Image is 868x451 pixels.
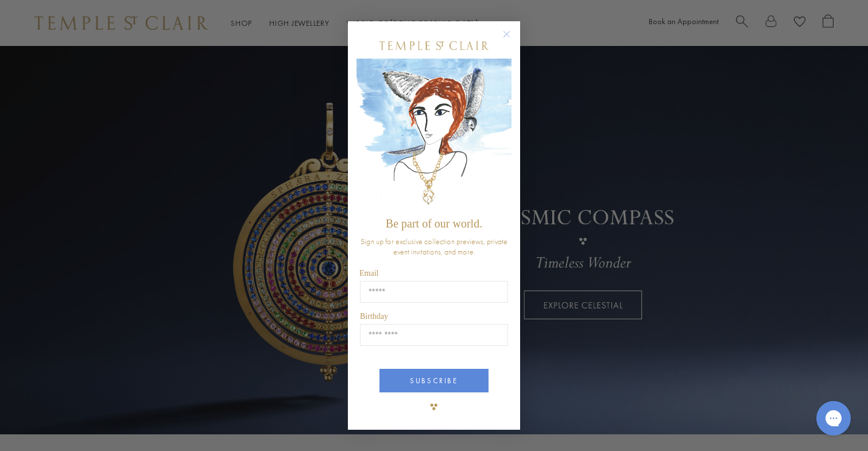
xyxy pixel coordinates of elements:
[423,395,445,418] img: TSC
[359,269,378,277] span: Email
[356,59,511,212] img: c4a9eb12-d91a-4d4a-8ee0-386386f4f338.jpeg
[811,397,857,440] iframe: Gorgias live chat messenger
[505,33,520,47] button: Close dialog
[379,41,489,50] img: Temple St. Clair
[360,312,388,321] span: Birthday
[361,236,507,257] span: Sign up for exclusive collection previews, private event invitations, and more.
[360,281,508,303] input: Email
[386,217,482,230] span: Be part of our world.
[379,369,489,392] button: SUBSCRIBE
